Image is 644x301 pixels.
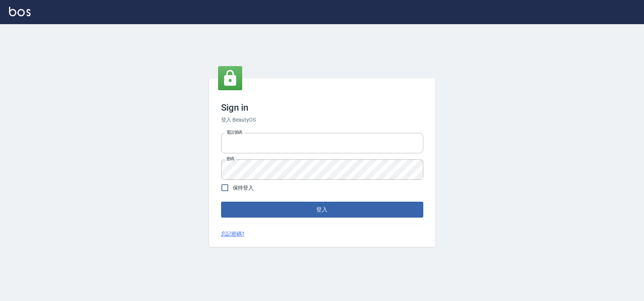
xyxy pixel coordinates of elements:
span: 保持登入 [233,184,254,192]
h3: Sign in [221,102,423,113]
button: 登入 [221,202,423,218]
h6: 登入 BeautyOS [221,116,423,124]
label: 電話號碼 [226,130,242,135]
a: 忘記密碼? [221,230,245,238]
label: 密碼 [226,156,234,162]
img: Logo [9,7,31,16]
